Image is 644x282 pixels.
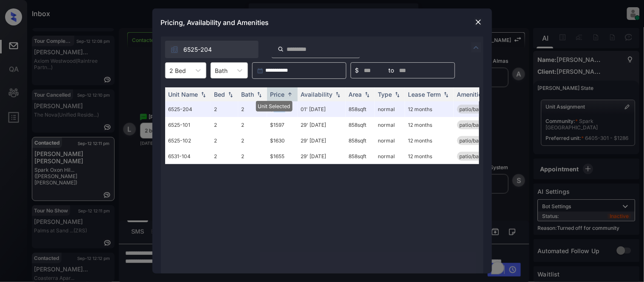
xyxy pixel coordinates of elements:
td: 12 months [405,117,454,133]
div: Unit Name [169,91,198,98]
div: Lease Term [408,91,441,98]
td: 6525-101 [165,117,211,133]
td: normal [375,148,405,164]
div: Area [349,91,362,98]
td: 01' [DATE] [298,101,346,117]
td: 858 sqft [346,148,375,164]
img: sorting [286,91,294,98]
img: sorting [255,92,264,98]
span: patio/balcony [460,153,492,159]
td: 2 [211,117,238,133]
td: 2 [238,148,267,164]
div: Price [270,91,285,98]
td: 29' [DATE] [298,148,346,164]
img: sorting [199,92,208,98]
span: to [389,66,394,75]
td: 12 months [405,101,454,117]
div: Pricing, Availability and Amenities [152,8,492,36]
td: 858 sqft [346,101,375,117]
div: Type [378,91,392,98]
span: $ [355,66,359,75]
span: patio/balcony [460,122,492,128]
td: 858 sqft [346,117,375,133]
td: 2 [211,101,238,117]
span: patio/balcony [460,137,492,144]
div: Bath [242,91,254,98]
td: normal [375,117,405,133]
td: $1655 [267,148,298,164]
td: $1630 [267,133,298,148]
td: 6525-102 [165,133,211,148]
td: normal [375,133,405,148]
img: icon-zuma [278,45,284,53]
span: 6525-204 [184,45,212,54]
td: 12 months [405,148,454,164]
td: 2 [238,117,267,133]
img: close [474,18,483,26]
td: 2 [211,148,238,164]
td: $1597 [267,117,298,133]
img: sorting [393,92,402,98]
img: sorting [363,92,371,98]
td: 12 months [405,133,454,148]
td: 29' [DATE] [298,133,346,148]
span: patio/balcony [460,106,492,112]
div: Amenities [457,91,486,98]
td: $1590 [267,101,298,117]
img: sorting [226,92,235,98]
td: normal [375,101,405,117]
td: 6525-204 [165,101,211,117]
div: Bed [214,91,225,98]
div: Availability [301,91,333,98]
td: 6531-104 [165,148,211,164]
img: icon-zuma [471,42,481,53]
td: 29' [DATE] [298,117,346,133]
img: sorting [334,92,342,98]
td: 2 [238,133,267,148]
td: 858 sqft [346,133,375,148]
img: sorting [442,92,450,98]
td: 2 [238,101,267,117]
img: icon-zuma [170,45,179,54]
td: 2 [211,133,238,148]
